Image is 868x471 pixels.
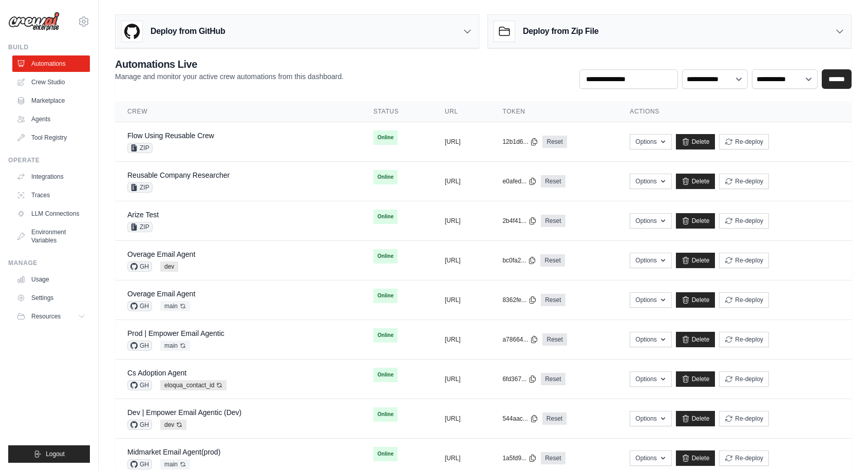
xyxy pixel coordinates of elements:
[115,101,361,122] th: Crew
[630,253,671,268] button: Options
[630,292,671,308] button: Options
[373,210,398,224] span: Online
[719,371,769,387] button: Re-deploy
[127,211,159,219] a: Arize Test
[127,222,153,232] span: ZIP
[373,249,398,263] span: Online
[719,253,769,268] button: Re-deploy
[12,187,90,203] a: Traces
[541,175,565,187] a: Reset
[502,217,537,225] button: 2b4f41...
[160,341,190,351] span: main
[502,256,536,265] button: bc0fa2...
[12,308,90,325] button: Resources
[127,408,241,417] a: Dev | Empower Email Agentic (Dev)
[502,138,538,146] button: 12b1d6...
[502,415,538,423] button: 544aac...
[676,253,715,268] a: Delete
[541,452,565,464] a: Reset
[46,450,65,458] span: Logout
[630,371,671,387] button: Options
[127,329,224,337] a: Prod | Empower Email Agentic
[12,271,90,288] a: Usage
[541,215,565,227] a: Reset
[617,101,852,122] th: Actions
[373,130,398,145] span: Online
[373,289,398,303] span: Online
[12,290,90,306] a: Settings
[719,134,769,149] button: Re-deploy
[373,328,398,343] span: Online
[127,143,153,153] span: ZIP
[719,450,769,466] button: Re-deploy
[502,296,537,304] button: 8362fe...
[719,213,769,229] button: Re-deploy
[12,55,90,72] a: Automations
[127,290,195,298] a: Overage Email Agent
[540,254,564,267] a: Reset
[115,71,344,82] p: Manage and monitor your active crew automations from this dashboard.
[630,213,671,229] button: Options
[542,412,567,425] a: Reset
[127,171,230,179] a: Reusable Company Researcher
[676,213,715,229] a: Delete
[523,25,598,37] h3: Deploy from Zip File
[127,420,152,430] span: GH
[127,250,195,258] a: Overage Email Agent
[502,454,537,462] button: 1a5fd9...
[719,411,769,426] button: Re-deploy
[127,261,152,272] span: GH
[31,312,61,321] span: Resources
[502,177,537,185] button: e0afed...
[8,43,90,51] div: Build
[127,301,152,311] span: GH
[373,447,398,461] span: Online
[676,332,715,347] a: Delete
[719,332,769,347] button: Re-deploy
[160,261,178,272] span: dev
[160,380,227,390] span: eloqua_contact_id
[719,174,769,189] button: Re-deploy
[160,459,190,469] span: main
[676,450,715,466] a: Delete
[676,371,715,387] a: Delete
[127,448,220,456] a: Midmarket Email Agent(prod)
[676,292,715,308] a: Delete
[12,129,90,146] a: Tool Registry
[502,375,537,383] button: 6fd367...
[542,136,567,148] a: Reset
[122,21,142,42] img: GitHub Logo
[630,174,671,189] button: Options
[127,380,152,390] span: GH
[127,459,152,469] span: GH
[160,301,190,311] span: main
[542,333,567,346] a: Reset
[630,450,671,466] button: Options
[127,341,152,351] span: GH
[12,205,90,222] a: LLM Connections
[8,12,60,31] img: Logo
[115,57,344,71] h2: Automations Live
[630,134,671,149] button: Options
[373,170,398,184] span: Online
[127,182,153,193] span: ZIP
[12,74,90,90] a: Crew Studio
[12,111,90,127] a: Agents
[8,156,90,164] div: Operate
[8,259,90,267] div: Manage
[150,25,225,37] h3: Deploy from GitHub
[12,168,90,185] a: Integrations
[361,101,432,122] th: Status
[12,92,90,109] a: Marketplace
[12,224,90,249] a: Environment Variables
[676,174,715,189] a: Delete
[630,332,671,347] button: Options
[373,368,398,382] span: Online
[8,445,90,463] button: Logout
[432,101,490,122] th: URL
[676,134,715,149] a: Delete
[630,411,671,426] button: Options
[502,335,538,344] button: a78664...
[541,373,565,385] a: Reset
[490,101,617,122] th: Token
